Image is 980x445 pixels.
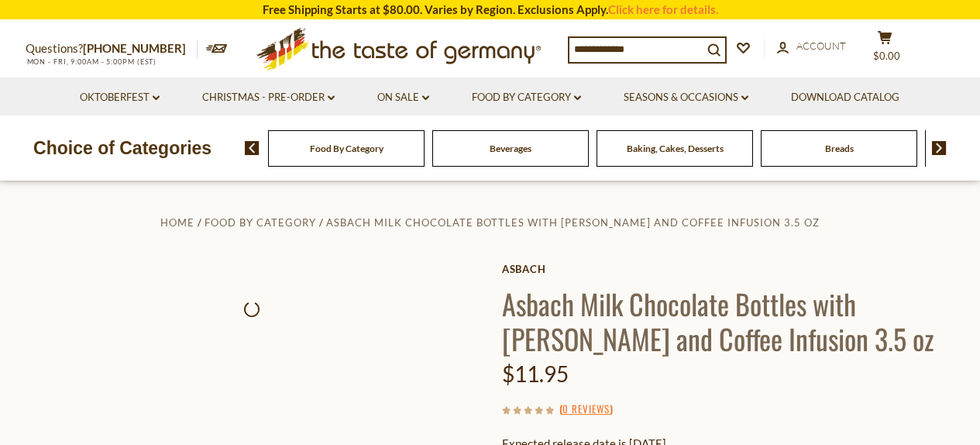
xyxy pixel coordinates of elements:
h1: Asbach Milk Chocolate Bottles with [PERSON_NAME] and Coffee Infusion 3.5 oz [502,286,955,356]
span: Account [796,40,846,52]
a: Food By Category [310,143,383,154]
span: $0.00 [873,50,900,62]
a: 0 Reviews [562,401,610,418]
a: Account [777,38,846,55]
a: Breads [825,143,854,154]
img: next arrow [932,141,947,155]
a: Home [160,216,194,229]
a: [PHONE_NUMBER] [83,41,186,55]
p: Questions? [26,39,198,59]
a: Click here for details. [608,2,718,16]
a: Christmas - PRE-ORDER [202,89,335,106]
span: ( ) [559,401,613,416]
a: Food By Category [472,89,581,106]
a: Seasons & Occasions [624,89,748,106]
span: $11.95 [502,360,569,387]
a: Beverages [490,143,531,154]
a: On Sale [377,89,429,106]
img: previous arrow [245,141,260,155]
a: Asbach [502,263,955,275]
span: MON - FRI, 9:00AM - 5:00PM (EST) [26,57,157,66]
a: Food By Category [205,216,316,229]
button: $0.00 [862,30,909,69]
a: Download Catalog [791,89,899,106]
a: Asbach Milk Chocolate Bottles with [PERSON_NAME] and Coffee Infusion 3.5 oz [326,216,820,229]
a: Oktoberfest [80,89,160,106]
a: Baking, Cakes, Desserts [627,143,724,154]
